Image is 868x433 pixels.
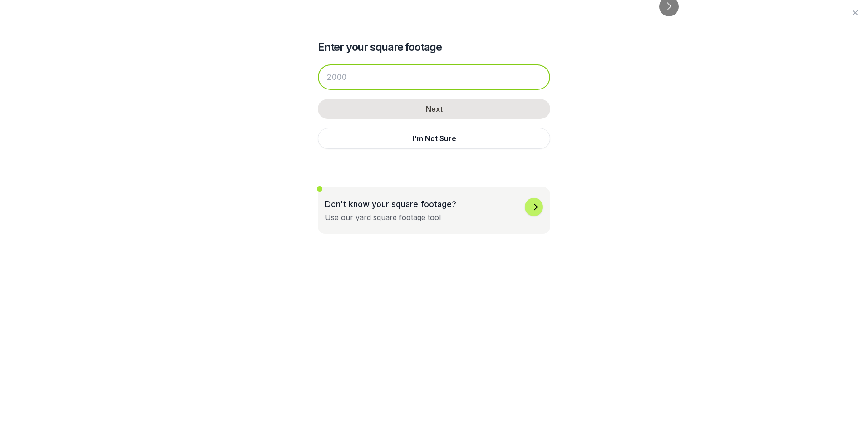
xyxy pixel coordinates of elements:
input: 2000 [318,64,550,90]
div: Use our yard square footage tool [325,212,441,223]
button: Next [318,99,550,119]
button: Don't know your square footage?Use our yard square footage tool [318,187,550,234]
button: I'm Not Sure [318,128,550,149]
h2: Enter your square footage [318,40,550,54]
p: Don't know your square footage? [325,198,456,210]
